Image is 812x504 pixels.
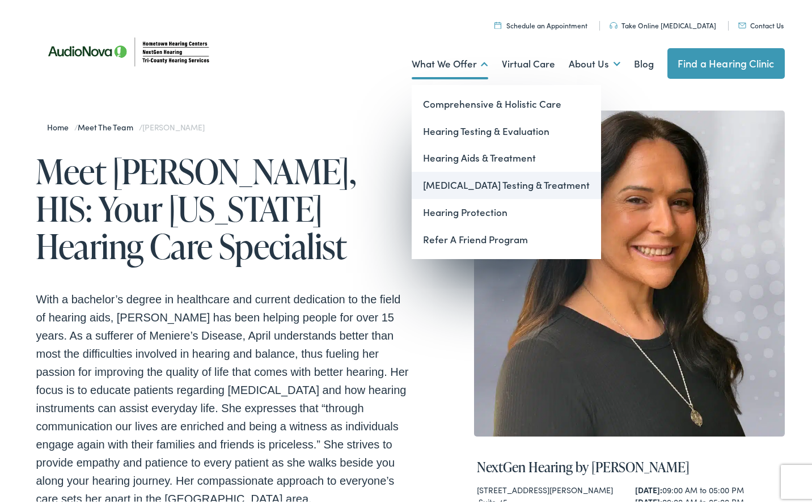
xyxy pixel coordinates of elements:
h4: NextGen Hearing by [PERSON_NAME] [477,456,782,473]
a: Take Online [MEDICAL_DATA] [610,18,717,27]
span: / / [48,118,205,130]
a: Virtual Care [502,40,555,82]
a: Comprehensive & Holistic Care [412,88,601,115]
a: Find a Hearing Clinic [667,45,785,76]
a: Schedule an Appointment [494,18,588,27]
a: Hearing Protection [412,196,601,223]
img: utility icon [610,19,618,26]
a: Home [48,118,74,130]
a: Meet the Team [78,118,138,130]
a: What We Offer [412,40,488,82]
img: utility icon [738,20,746,26]
strong: [DATE]: [635,481,662,493]
span: [PERSON_NAME] [142,118,204,130]
a: Hearing Aids & Treatment [412,142,601,169]
a: Refer A Friend Program [412,223,601,251]
h1: Meet [PERSON_NAME], HIS: Your [US_STATE] Hearing Care Specialist [36,150,411,262]
a: [MEDICAL_DATA] Testing & Treatment [412,169,601,196]
a: Blog [634,40,654,82]
img: utility icon [494,19,501,26]
a: About Us [569,40,620,82]
a: Hearing Testing & Evaluation [412,115,601,142]
a: Contact Us [738,18,784,27]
